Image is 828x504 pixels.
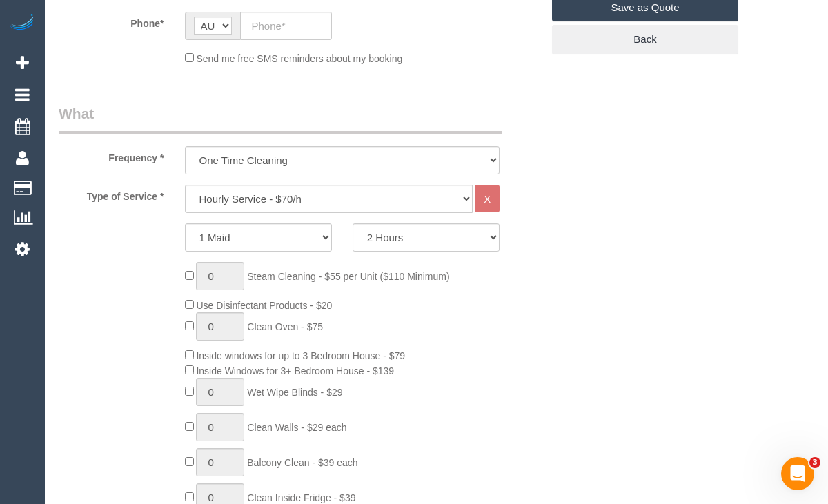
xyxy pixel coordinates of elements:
img: Automaid Logo [8,14,36,33]
label: Frequency * [48,146,175,165]
a: Back [552,25,738,54]
span: Inside Windows for 3+ Bedroom House - $139 [196,365,394,376]
span: Clean Oven - $75 [247,321,323,332]
span: Send me free SMS reminders about my booking [196,53,402,64]
span: Steam Cleaning - $55 per Unit ($110 Minimum) [247,271,449,282]
span: Inside windows for up to 3 Bedroom House - $79 [196,350,405,361]
label: Phone* [48,12,175,30]
span: Clean Walls - $29 each [247,422,346,433]
span: Clean Inside Fridge - $39 [247,492,355,503]
input: Phone* [240,12,332,40]
span: 3 [809,457,820,468]
span: Use Disinfectant Products - $20 [196,300,332,311]
label: Type of Service * [48,185,175,203]
iframe: Intercom live chat [781,457,814,490]
span: Wet Wipe Blinds - $29 [247,387,342,398]
span: Balcony Clean - $39 each [247,457,357,468]
legend: What [59,103,502,134]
